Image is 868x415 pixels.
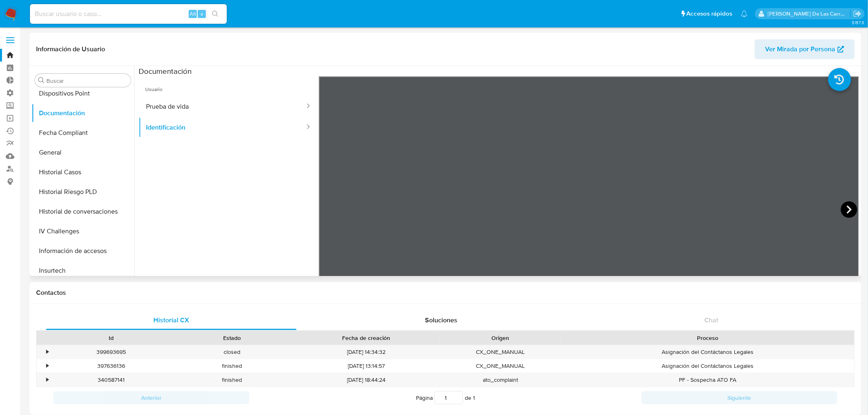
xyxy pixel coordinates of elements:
div: [DATE] 14:34:32 [292,345,440,359]
div: 397636136 [51,359,171,373]
div: finished [171,373,292,387]
div: [DATE] 18:44:24 [292,373,440,387]
div: 340587141 [51,373,171,387]
span: Chat [705,315,719,325]
div: CX_ONE_MANUAL [440,359,561,373]
span: Accesos rápidos [687,9,733,18]
span: Alt [190,10,196,18]
button: Documentación [32,103,134,123]
button: General [32,143,134,162]
div: Id [57,334,166,342]
div: closed [171,345,292,359]
span: Página de [416,391,475,404]
span: Soluciones [425,315,458,325]
h1: Contactos [36,289,855,297]
div: • [46,348,48,356]
button: Ver Mirada por Persona [755,39,855,59]
button: Dispositivos Point [32,84,134,103]
input: Buscar [46,77,128,84]
button: Buscar [38,77,45,84]
div: [DATE] 13:14:57 [292,359,440,373]
div: Fecha de creación [298,334,434,342]
button: Insurtech [32,261,134,280]
div: ato_complaint [440,373,561,387]
div: Asignación del Contáctanos Legales [561,345,854,359]
div: • [46,376,48,384]
span: 1 [473,394,475,402]
div: Proceso [566,334,849,342]
span: Historial CX [153,315,189,325]
a: Salir [853,9,862,18]
button: Historial Casos [32,162,134,182]
button: Historial de conversaciones [32,202,134,221]
div: 399693695 [51,345,171,359]
div: Estado [177,334,286,342]
p: delfina.delascarreras@mercadolibre.com [768,10,851,18]
span: Ver Mirada por Persona [765,39,836,59]
div: • [46,362,48,370]
button: Historial Riesgo PLD [32,182,134,202]
button: Fecha Compliant [32,123,134,143]
button: IV Challenges [32,221,134,241]
div: CX_ONE_MANUAL [440,345,561,359]
input: Buscar usuario o caso... [30,9,227,19]
button: search-icon [207,8,224,20]
div: Asignación del Contáctanos Legales [561,359,854,373]
a: Notificaciones [741,10,748,17]
div: Origen [446,334,555,342]
button: Información de accesos [32,241,134,261]
button: Anterior [53,391,249,404]
h1: Información de Usuario [36,45,105,53]
div: PF - Sospecha ATO FA [561,373,854,387]
span: s [201,10,203,18]
button: Siguiente [642,391,838,404]
div: finished [171,359,292,373]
